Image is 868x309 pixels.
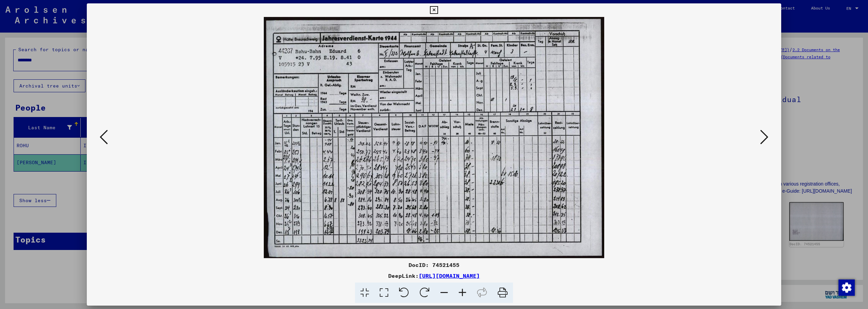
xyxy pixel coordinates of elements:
[110,17,758,258] img: 001.jpg
[419,272,480,279] a: [URL][DOMAIN_NAME]
[838,279,854,295] div: Change consent
[87,272,781,280] div: DeepLink:
[87,261,781,269] div: DocID: 74521455
[839,279,855,296] img: Change consent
